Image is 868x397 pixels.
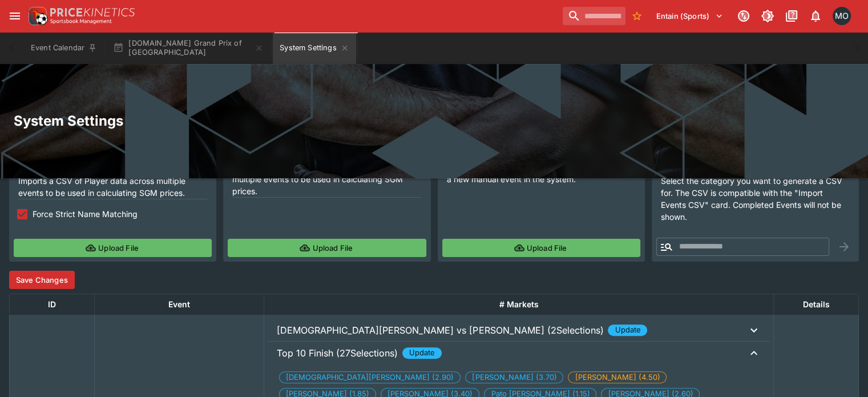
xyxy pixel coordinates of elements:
[9,271,75,289] button: Save Changes
[757,6,778,26] button: Toggle light/dark mode
[277,323,603,337] p: [DEMOGRAPHIC_DATA][PERSON_NAME] vs [PERSON_NAME] (2Selections)
[14,239,212,257] button: Upload File
[25,5,48,27] img: PriceKinetics Logo
[106,32,271,64] button: [DOMAIN_NAME] Grand Prix of [GEOGRAPHIC_DATA]
[661,175,850,223] p: Select the category you want to generate a CSV for. The CSV is compatible with the "Import Events...
[268,319,770,342] button: [DEMOGRAPHIC_DATA][PERSON_NAME] vs [PERSON_NAME] (2Selections) Update
[18,175,207,199] p: Imports a CSV of Player data across multiple events to be used in calculating SGM prices.
[781,6,802,26] button: Documentation
[94,294,264,315] th: Event
[232,161,421,197] p: Imports a CSV of team metrics data across multiple events to be used in calculating SGM prices.
[402,347,442,359] span: Update
[33,208,138,220] span: Force Strict Name Matching
[280,372,460,383] span: [DEMOGRAPHIC_DATA][PERSON_NAME] (2.90)
[228,239,426,257] button: Upload File
[466,372,563,383] span: [PERSON_NAME] (3.70)
[273,32,356,64] button: System Settings
[829,3,854,29] button: Matt Oliver
[628,7,646,25] button: No Bookmarks
[268,342,770,364] button: Top 10 Finish (27Selections) Update
[50,19,112,24] img: Sportsbook Management
[277,346,398,360] p: Top 10 Finish (27Selections)
[608,324,647,336] span: Update
[14,112,854,130] h2: System Settings
[568,372,666,383] span: [PERSON_NAME] (4.50)
[50,8,135,17] img: PriceKinetics
[563,7,625,25] input: search
[10,294,95,315] th: ID
[649,7,730,25] button: Select Tenant
[833,7,851,25] div: Matt Oliver
[774,294,859,315] th: Details
[442,239,640,257] button: Upload File
[733,6,754,26] button: Connected to PK
[24,32,104,64] button: Event Calendar
[5,6,25,26] button: open drawer
[264,294,774,315] th: # Markets
[805,6,826,26] button: Notifications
